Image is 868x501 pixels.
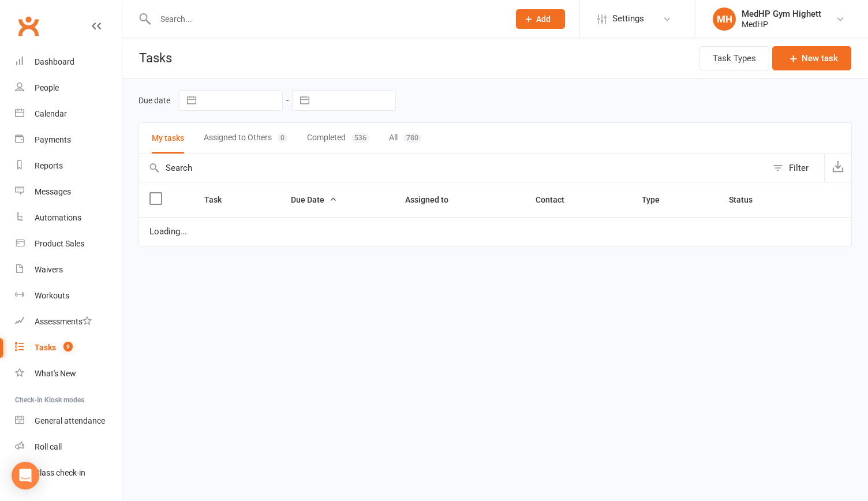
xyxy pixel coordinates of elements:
div: Roll call [35,442,62,451]
div: Open Intercom Messenger [12,462,39,489]
label: Due date [139,96,170,105]
div: Reports [35,161,63,170]
div: MedHP Gym Highett [742,9,821,19]
button: Type [642,193,672,207]
button: My tasks [152,123,184,154]
a: Roll call [15,434,122,460]
div: Calendar [35,109,67,118]
button: Add [516,9,565,29]
div: Waivers [35,265,63,274]
span: Type [642,195,672,204]
button: Assigned to Others0 [204,123,287,154]
span: Add [536,14,551,24]
a: What's New [15,361,122,387]
td: Loading... [139,217,851,246]
div: Tasks [35,343,56,352]
a: Calendar [15,101,122,127]
span: Contact [536,195,577,204]
a: Assessments [15,309,122,335]
a: Waivers [15,257,122,283]
div: People [35,83,59,92]
h1: Tasks [122,38,176,78]
span: Task [204,195,234,204]
a: Payments [15,127,122,153]
button: Task [204,193,234,207]
div: Product Sales [35,239,84,248]
span: Due Date [291,195,337,204]
button: Completed536 [307,123,369,154]
button: Task Types [699,46,769,70]
a: Workouts [15,283,122,309]
div: General attendance [35,416,105,425]
a: Product Sales [15,231,122,257]
div: What's New [35,369,76,378]
div: Dashboard [35,57,74,66]
a: General attendance kiosk mode [15,408,122,434]
div: Workouts [35,291,69,300]
button: Contact [536,193,577,207]
a: Dashboard [15,49,122,75]
div: MH [713,8,736,31]
button: Due Date [291,193,337,207]
a: Messages [15,179,122,205]
button: Status [729,193,765,207]
span: Settings [612,6,644,32]
div: Automations [35,213,81,222]
button: New task [772,46,851,70]
div: Class check-in [35,468,85,477]
span: Status [729,195,765,204]
a: Clubworx [14,12,43,40]
input: Search... [152,11,501,27]
div: Messages [35,187,71,196]
div: Filter [789,161,809,175]
div: 536 [351,133,369,143]
button: All780 [389,123,421,154]
span: 9 [63,342,73,352]
button: Assigned to [405,193,461,207]
a: Tasks 9 [15,335,122,361]
div: MedHP [742,19,821,29]
span: Assigned to [405,195,461,204]
div: 0 [278,133,287,143]
input: Search [139,154,767,182]
button: Filter [767,154,824,182]
div: 780 [403,133,421,143]
div: Payments [35,135,71,144]
a: Automations [15,205,122,231]
a: Reports [15,153,122,179]
a: People [15,75,122,101]
div: Assessments [35,317,92,326]
a: Class kiosk mode [15,460,122,486]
